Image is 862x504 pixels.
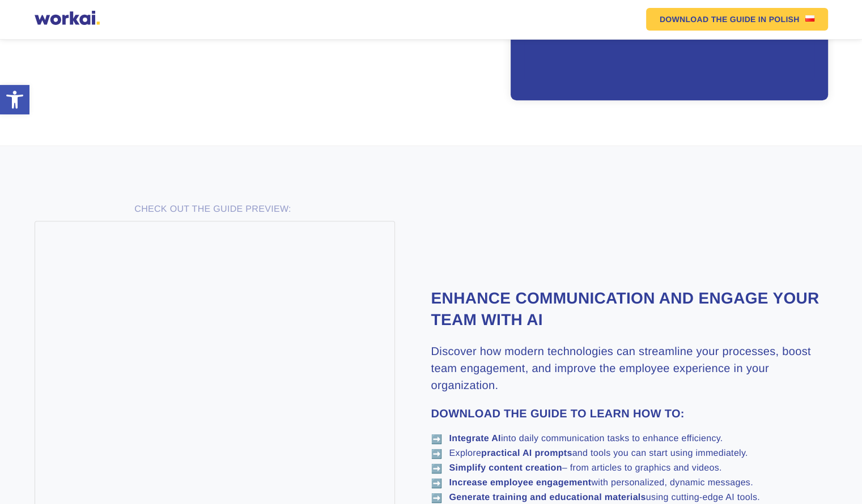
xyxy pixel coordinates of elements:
[35,203,392,216] p: CHECK OUT THE GUIDE PREVIEW:
[431,463,828,473] li: – from articles to graphics and videos.
[449,478,592,488] strong: Increase employee engagement
[431,434,828,444] li: into daily communication tasks to enhance efficiency.
[646,8,828,31] a: DOWNLOAD THE GUIDEIN POLISHUS flag
[3,190,10,197] input: email messages*
[431,478,828,488] li: with personalized, dynamic messages.
[431,449,828,459] li: Explore and tools you can start using immediately.
[14,187,79,199] p: email messages
[431,434,443,445] span: ➡️
[431,449,443,460] span: ➡️
[449,434,501,443] strong: Integrate AI
[431,343,828,394] h3: Discover how modern technologies can streamline your processes, boost team engagement, and improv...
[449,463,562,473] strong: Simplify content creation
[431,408,685,420] strong: DOWNLOAD THE GUIDE TO LEARN HOW TO:
[431,288,828,331] h2: Enhance communication and engage your team with AI
[111,116,164,127] a: Terms of Use
[805,15,814,22] img: US flag
[431,493,443,504] span: ➡️
[449,493,646,502] strong: Generate training and educational materials
[660,15,756,23] em: DOWNLOAD THE GUIDE
[431,478,443,489] span: ➡️
[431,463,443,475] span: ➡️
[179,116,232,127] a: Privacy Policy
[481,449,572,458] strong: practical AI prompts
[431,493,828,503] li: using cutting-edge AI tools.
